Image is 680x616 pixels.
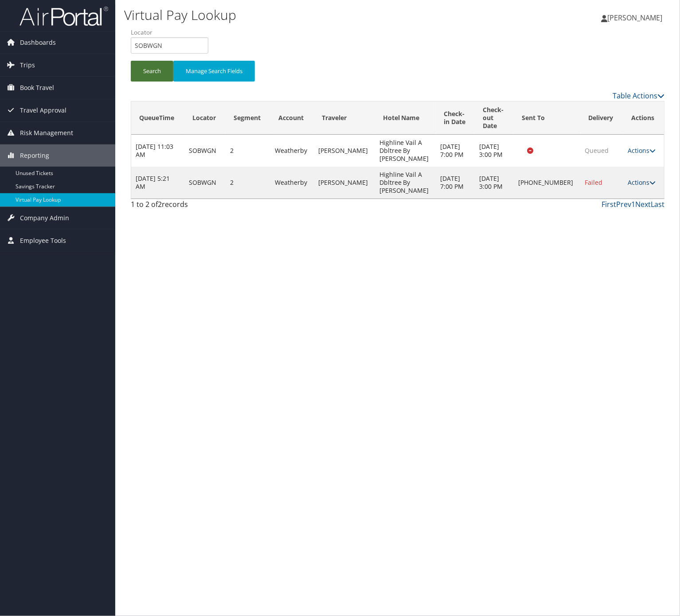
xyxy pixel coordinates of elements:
a: First [602,199,616,209]
a: Next [635,199,651,209]
td: [DATE] 7:00 PM [436,167,475,199]
span: Company Admin [20,207,69,229]
span: Failed [585,178,603,187]
td: [DATE] 11:03 AM [131,135,184,167]
td: [DATE] 7:00 PM [436,135,475,167]
a: 1 [631,199,635,209]
th: Check-out Date: activate to sort column ascending [475,101,514,135]
span: Employee Tools [20,230,66,252]
th: Check-in Date: activate to sort column ascending [436,101,475,135]
td: [PERSON_NAME] [314,167,375,199]
td: SOBWGN [184,135,226,167]
a: Last [651,199,664,209]
td: [DATE] 3:00 PM [475,135,514,167]
td: [DATE] 5:21 AM [131,167,184,199]
a: [PERSON_NAME] [601,4,671,31]
th: Locator: activate to sort column ascending [184,101,226,135]
td: [PERSON_NAME] [314,135,375,167]
a: Prev [616,199,631,209]
button: Search [131,61,173,82]
th: Sent To: activate to sort column ascending [514,101,581,135]
a: Actions [628,146,656,155]
td: SOBWGN [184,167,226,199]
span: Dashboards [20,31,56,54]
span: Reporting [20,144,49,167]
th: Hotel Name: activate to sort column ascending [375,101,436,135]
span: Risk Management [20,122,73,144]
td: Highline Vail A Dbltree By [PERSON_NAME] [375,135,436,167]
th: QueueTime: activate to sort column descending [131,101,184,135]
td: 2 [226,167,270,199]
a: Table Actions [613,91,664,101]
td: Weatherby [271,135,314,167]
th: Actions [623,101,664,135]
td: 2 [226,135,270,167]
th: Delivery: activate to sort column ascending [581,101,623,135]
button: Manage Search Fields [173,61,255,82]
a: Actions [628,178,656,187]
label: Locator [131,28,215,37]
th: Traveler: activate to sort column ascending [314,101,375,135]
span: Travel Approval [20,99,66,121]
img: airportal-logo.png [20,6,108,27]
span: Book Travel [20,77,54,99]
td: [PHONE_NUMBER] [514,167,581,199]
h1: Virtual Pay Lookup [124,6,489,24]
span: Trips [20,54,35,76]
td: [DATE] 3:00 PM [475,167,514,199]
span: Queued [585,146,609,155]
div: 1 to 2 of records [131,199,254,214]
span: [PERSON_NAME] [607,13,662,23]
th: Account: activate to sort column ascending [271,101,314,135]
td: Highline Vail A Dbltree By [PERSON_NAME] [375,167,436,199]
th: Segment: activate to sort column ascending [226,101,270,135]
td: Weatherby [271,167,314,199]
span: 2 [158,199,162,209]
